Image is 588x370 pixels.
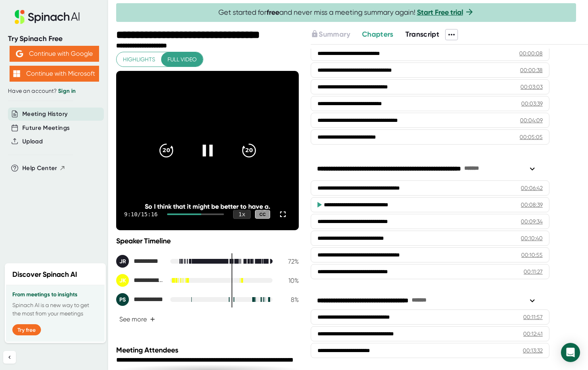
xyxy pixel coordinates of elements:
[362,30,393,39] span: Chapters
[10,46,99,62] button: Continue with Google
[561,343,580,362] div: Open Intercom Messenger
[116,346,301,354] div: Meeting Attendees
[12,292,98,298] h3: From meetings to insights
[520,83,543,91] div: 00:03:03
[123,55,155,65] span: Highlights
[255,210,270,219] div: CC
[521,184,543,192] div: 00:06:42
[362,29,393,40] button: Chapters
[405,29,440,40] button: Transcript
[311,29,362,40] div: Upgrade to access
[521,234,543,242] div: 00:10:40
[12,324,41,335] button: Try free
[520,133,543,141] div: 00:05:05
[417,8,463,17] a: Start Free trial
[279,277,299,284] div: 10 %
[167,55,197,65] span: Full video
[116,293,164,306] div: Peyton Smith
[524,268,543,276] div: 00:11:27
[520,116,543,124] div: 00:04:09
[116,274,164,287] div: Jim Karabatsos
[22,164,57,173] span: Help Center
[523,330,543,338] div: 00:12:41
[124,211,158,217] div: 9:10 / 15:16
[22,123,70,133] button: Future Meetings
[22,137,43,146] button: Upload
[134,203,281,210] div: So I think that it might be better to have a.
[116,255,164,268] div: Jeff Reese
[116,237,299,245] div: Speaker Timeline
[10,66,99,82] button: Continue with Microsoft
[523,313,543,321] div: 00:11:57
[279,296,299,303] div: 8 %
[233,210,251,219] div: 1 x
[405,30,440,39] span: Transcript
[22,110,68,119] button: Meeting History
[12,269,77,280] h2: Discover Spinach AI
[116,312,158,326] button: See more+
[22,164,66,173] button: Help Center
[116,274,129,287] div: JK
[521,251,543,259] div: 00:10:55
[523,347,543,354] div: 00:13:32
[117,52,162,67] button: Highlights
[520,66,543,74] div: 00:00:38
[161,52,203,67] button: Full video
[279,258,299,265] div: 72 %
[150,316,155,323] span: +
[8,34,100,43] div: Try Spinach Free
[12,301,98,318] p: Spinach AI is a new way to get the most from your meetings
[116,293,129,306] div: PS
[311,29,350,40] button: Summary
[116,255,129,268] div: JR
[521,217,543,225] div: 00:09:34
[521,100,543,108] div: 00:03:39
[218,8,474,17] span: Get started for and never miss a meeting summary again!
[267,8,279,17] b: free
[8,88,100,95] div: Have an account?
[519,49,543,57] div: 00:00:08
[319,30,350,39] span: Summary
[521,201,543,209] div: 00:08:39
[58,88,76,94] a: Sign in
[16,50,23,57] img: Aehbyd4JwY73AAAAAElFTkSuQmCC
